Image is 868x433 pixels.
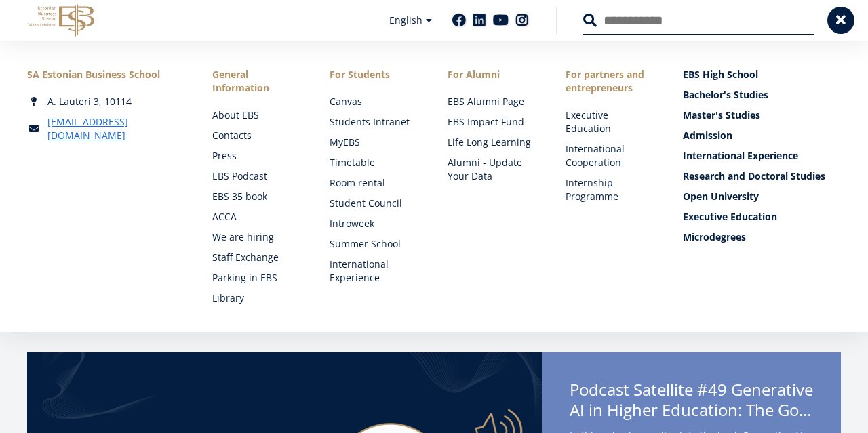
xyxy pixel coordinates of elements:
[330,217,420,230] a: Introweek
[330,237,420,251] a: Summer School
[330,68,420,81] a: For Students
[452,14,466,27] a: Facebook
[473,14,486,27] a: Linkedin
[493,14,509,27] a: Youtube
[566,142,656,169] a: International Cooperation
[448,115,538,129] a: EBS Impact Fund
[448,156,538,183] a: Alumni - Update Your Data
[683,169,841,183] a: Research and Doctoral Studies
[212,129,303,142] a: Contacts
[448,68,538,81] span: For Alumni
[683,190,841,203] a: Open University
[212,108,303,122] a: About EBS
[47,115,185,142] a: [EMAIL_ADDRESS][DOMAIN_NAME]
[330,115,420,129] a: Students Intranet
[566,176,656,203] a: Internship Programme
[566,108,656,136] a: Executive Education
[330,95,420,108] a: Canvas
[212,291,303,305] a: Library
[683,230,841,244] a: Microdegrees
[212,190,303,203] a: EBS 35 book
[683,108,841,122] a: Master's Studies
[683,129,841,142] a: Admission
[330,197,420,210] a: Student Council
[683,88,841,102] a: Bachelor's Studies
[448,95,538,108] a: EBS Alumni Page
[448,136,538,149] a: Life Long Learning
[683,149,841,163] a: International Experience
[212,271,303,285] a: Parking in EBS
[330,136,420,149] a: MyEBS
[683,68,841,81] a: EBS High School
[212,149,303,163] a: Press
[212,251,303,264] a: Staff Exchange
[212,68,303,95] span: General Information
[27,95,185,108] div: A. Lauteri 3, 10114
[212,230,303,244] a: We are hiring
[330,257,420,285] a: International Experience
[330,176,420,190] a: Room rental
[27,68,185,81] div: SA Estonian Business School
[212,210,303,224] a: ACCA
[212,169,303,183] a: EBS Podcast
[330,156,420,169] a: Timetable
[570,400,814,420] span: AI in Higher Education: The Good, the Bad, and the Ugly
[566,68,656,95] span: For partners and entrepreneurs
[683,210,841,224] a: Executive Education
[515,14,529,27] a: Instagram
[570,379,814,424] span: Podcast Satellite #49 Generative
